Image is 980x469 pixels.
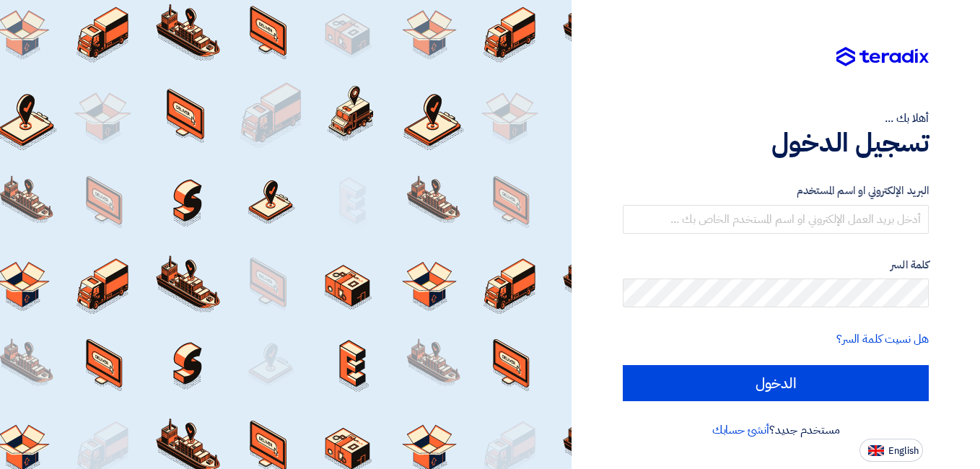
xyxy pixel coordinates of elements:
label: البريد الإلكتروني او اسم المستخدم [623,183,929,199]
span: English [888,446,919,456]
a: أنشئ حسابك [712,421,769,439]
input: أدخل بريد العمل الإلكتروني او اسم المستخدم الخاص بك ... [623,205,929,234]
input: الدخول [623,365,929,401]
img: en-US.png [868,445,884,456]
h1: تسجيل الدخول [623,127,929,159]
div: مستخدم جديد؟ [623,421,929,439]
div: أهلا بك ... [623,110,929,127]
img: Teradix logo [836,47,929,67]
a: هل نسيت كلمة السر؟ [836,330,929,348]
label: كلمة السر [623,257,929,273]
button: English [859,439,923,462]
